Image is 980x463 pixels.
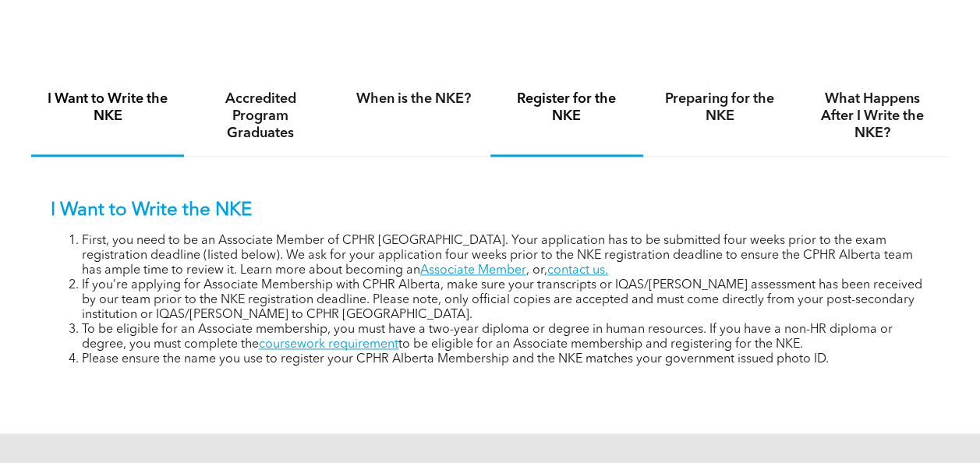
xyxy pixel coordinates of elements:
[810,90,935,142] h4: What Happens After I Write the NKE?
[198,90,323,142] h4: Accredited Program Graduates
[504,90,629,125] h4: Register for the NKE
[657,90,782,125] h4: Preparing for the NKE
[82,352,929,367] li: Please ensure the name you use to register your CPHR Alberta Membership and the NKE matches your ...
[259,338,398,351] a: coursework requirement
[45,90,170,125] h4: I Want to Write the NKE
[82,278,929,323] li: If you’re applying for Associate Membership with CPHR Alberta, make sure your transcripts or IQAS...
[547,264,608,277] a: contact us.
[351,90,476,108] h4: When is the NKE?
[420,264,526,277] a: Associate Member
[82,234,929,278] li: First, you need to be an Associate Member of CPHR [GEOGRAPHIC_DATA]. Your application has to be s...
[82,323,929,352] li: To be eligible for an Associate membership, you must have a two-year diploma or degree in human r...
[51,200,929,222] p: I Want to Write the NKE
